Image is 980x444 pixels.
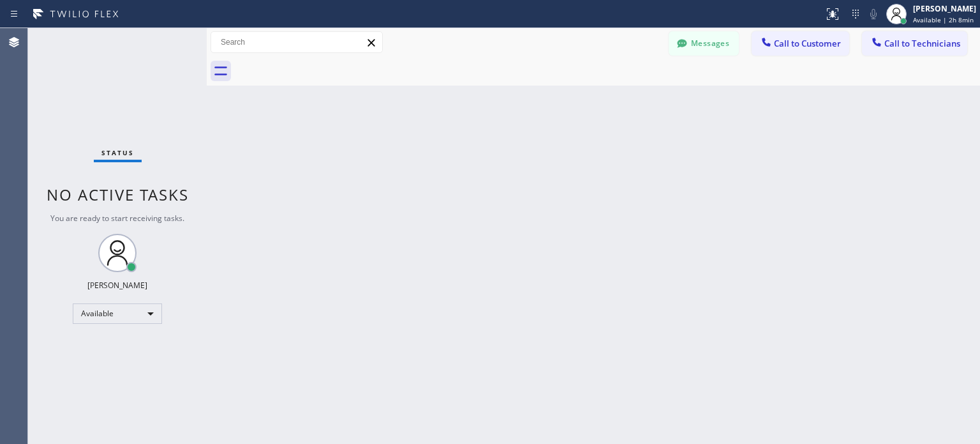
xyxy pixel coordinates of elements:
div: Available [73,303,162,324]
input: Search [211,32,382,52]
button: Messages [669,31,739,56]
span: Status [101,148,134,157]
span: Available | 2h 8min [913,15,974,24]
span: Call to Customer [774,38,841,49]
span: No active tasks [47,184,189,205]
button: Call to Technicians [862,31,967,56]
span: Call to Technicians [884,38,960,49]
div: [PERSON_NAME] [87,280,147,291]
div: [PERSON_NAME] [913,3,976,14]
span: You are ready to start receiving tasks. [50,213,184,224]
button: Mute [865,5,882,23]
button: Call to Customer [752,31,849,56]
